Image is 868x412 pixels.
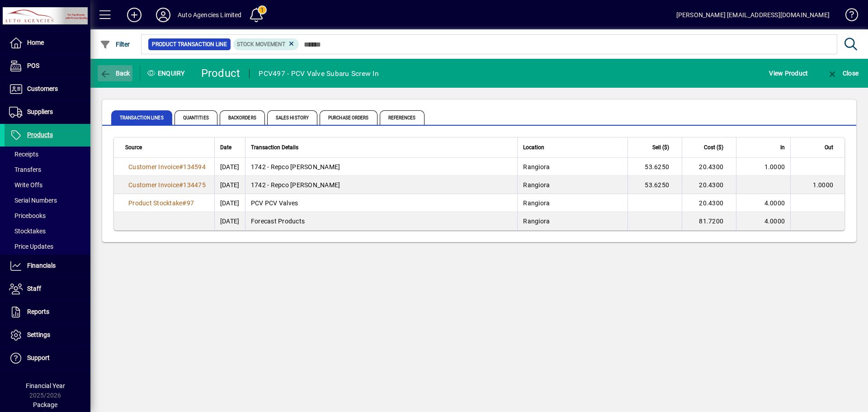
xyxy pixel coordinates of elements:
a: Pricebooks [5,208,90,223]
span: Staff [27,285,41,292]
span: Write Offs [9,181,42,189]
span: 1.0000 [764,163,785,170]
a: Suppliers [5,101,90,123]
a: POS [5,55,90,77]
span: 97 [187,199,194,207]
span: Price Updates [9,243,53,250]
span: Rangiora [523,199,550,207]
span: Location [523,142,544,152]
span: Backorders [220,110,265,125]
div: Location [523,142,622,152]
span: Suppliers [27,108,53,115]
span: Sales History [267,110,317,125]
span: Receipts [9,151,38,158]
td: 81.7200 [682,212,736,230]
td: 53.6250 [627,158,682,176]
td: 20.4300 [682,194,736,212]
td: 1742 - Repco [PERSON_NAME] [245,158,518,176]
span: In [780,142,785,152]
span: Settings [27,331,50,338]
span: Serial Numbers [9,197,57,204]
span: # [179,181,183,189]
span: Support [27,354,50,361]
td: [DATE] [214,194,245,212]
button: Filter [98,36,132,52]
a: Transfers [5,162,90,177]
a: Settings [5,324,90,346]
td: 20.4300 [682,158,736,176]
a: Financials [5,255,90,277]
td: [DATE] [214,176,245,194]
span: 134475 [183,181,206,189]
span: Purchase Orders [320,110,377,125]
span: Close [827,70,859,77]
span: View Product [769,66,808,81]
span: Customer Invoice [128,163,179,170]
span: Product Transaction Line [152,40,227,49]
span: Quantities [175,110,217,125]
span: Filter [100,41,130,48]
td: Forecast Products [245,212,518,230]
div: Auto Agencies Limited [178,8,242,22]
span: Product Stocktake [128,199,182,207]
div: Cost ($) [688,142,731,152]
a: Receipts [5,147,90,162]
span: Rangiora [523,181,550,189]
mat-chip: Product Transaction Type: Stock movement [233,38,299,50]
td: 53.6250 [627,176,682,194]
td: PCV PCV Valves [245,194,518,212]
a: Support [5,347,90,369]
span: 1.0000 [813,181,834,189]
div: Source [125,142,209,152]
span: POS [27,62,39,69]
span: Back [100,70,130,77]
div: [PERSON_NAME] [EMAIL_ADDRESS][DOMAIN_NAME] [676,8,830,22]
span: Stock movement [237,41,285,47]
span: Financials [27,262,56,269]
a: Reports [5,301,90,323]
span: Customers [27,85,58,92]
span: Stocktakes [9,227,46,235]
span: Financial Year [26,382,65,389]
span: Products [27,131,53,138]
td: 20.4300 [682,176,736,194]
span: Rangiora [523,218,550,225]
span: 134594 [183,163,206,170]
span: Transaction Details [251,142,298,152]
span: Package [33,401,57,408]
a: Staff [5,278,90,300]
a: Knowledge Base [839,2,857,31]
td: [DATE] [214,212,245,230]
a: Write Offs [5,177,90,193]
span: Rangiora [523,163,550,170]
td: [DATE] [214,158,245,176]
span: References [380,110,425,125]
div: Sell ($) [633,142,677,152]
div: Product [201,66,241,81]
a: Serial Numbers [5,193,90,208]
span: Home [27,39,44,46]
div: Date [220,142,240,152]
a: Stocktakes [5,223,90,239]
div: Enquiry [140,66,194,81]
span: Sell ($) [652,142,669,152]
button: Add [120,7,149,23]
span: Source [125,142,142,152]
app-page-header-button: Back [90,65,140,81]
a: Product Stocktake#97 [125,198,197,208]
button: View Product [767,65,810,81]
a: Customers [5,78,90,100]
span: Transaction Lines [111,110,172,125]
a: Customer Invoice#134594 [125,162,209,172]
span: Reports [27,308,49,315]
a: Price Updates [5,239,90,254]
div: PCV497 - PCV Valve Subaru Screw In [259,66,379,81]
button: Profile [149,7,178,23]
span: Date [220,142,231,152]
button: Back [98,65,132,81]
span: # [179,163,183,170]
span: Customer Invoice [128,181,179,189]
span: Cost ($) [704,142,723,152]
span: 4.0000 [764,199,785,207]
span: Pricebooks [9,212,46,219]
